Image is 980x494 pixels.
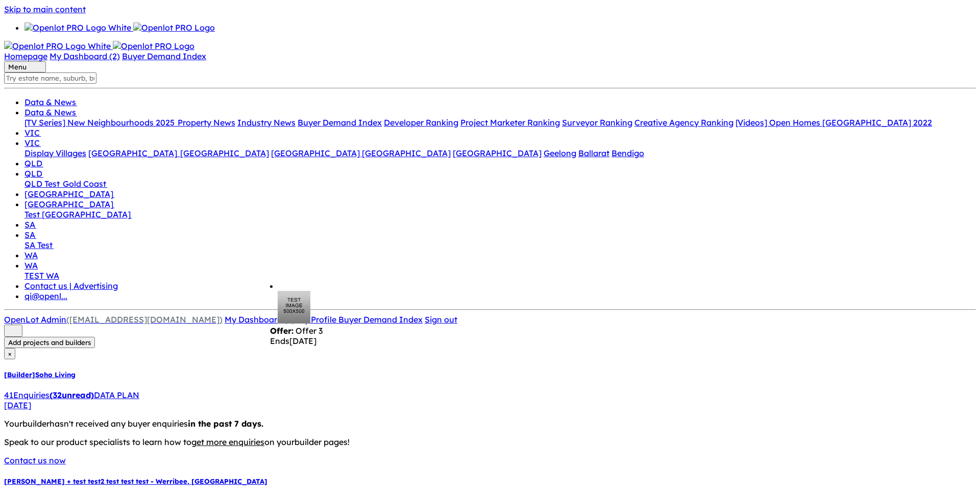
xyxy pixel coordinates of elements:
a: Property News [178,117,235,128]
span: Menu [8,63,27,71]
h5: [PERSON_NAME] + test test2 test test test - Werribee , [GEOGRAPHIC_DATA] [4,477,976,485]
button: Toggle navigation [4,61,46,72]
a: Display Villages [24,148,86,158]
a: Contact us | Advertising [24,281,118,291]
img: Openlot PRO Logo White [4,41,111,51]
a: [Videos] Open Homes [GEOGRAPHIC_DATA] 2022 [736,117,932,128]
a: [GEOGRAPHIC_DATA] [24,199,114,209]
a: Geelong [544,148,576,158]
a: My Dashboard (2) [225,314,295,325]
a: [GEOGRAPHIC_DATA] [180,148,269,158]
a: Industry News [237,117,296,128]
a: VIC [24,138,41,148]
span: My Profile [297,314,336,325]
a: WA [24,260,38,270]
h5: [Builder] Soho Living [4,370,976,379]
button: Add projects and builders [4,337,95,348]
img: Openlot PRO Logo [133,22,215,33]
span: qi@openl... [24,291,67,301]
a: SA [24,230,36,240]
a: Developer Ranking [384,117,458,128]
img: Openlot PRO Logo [113,41,194,51]
a: [GEOGRAPHIC_DATA] [453,148,542,158]
span: 32 [53,390,62,400]
input: Try estate name, suburb, builder or developer [4,72,96,84]
a: [TV Series] New Neighbourhoods 2025 [24,117,178,128]
a: Contact us now [4,455,66,465]
a: Ballarat [578,148,609,158]
a: WA [24,250,38,260]
div: 41 Enquir ies [4,390,976,400]
a: SA Test [24,240,54,250]
span: × [8,350,11,358]
a: Buyer Demand Index [298,117,382,128]
a: QLD [24,168,43,179]
button: Close [4,348,15,359]
p: Your builder hasn't received any buyer enquiries [4,418,976,429]
span: [DATE] [4,400,31,410]
a: Skip to main content [4,4,86,14]
a: QLD [24,158,43,168]
a: Test [GEOGRAPHIC_DATA] [24,209,132,219]
a: [GEOGRAPHIC_DATA] [GEOGRAPHIC_DATA] [271,148,451,158]
a: Project Marketer Ranking [460,117,560,128]
p: Speak to our product specialists to learn how to on your builder pages ! [4,437,976,447]
a: Sign out [425,314,457,325]
a: Gold Coast [63,179,107,189]
img: sort.svg [8,326,18,334]
a: Buyer Demand Index [338,314,423,325]
a: Data & News [24,97,77,107]
a: QLD Test [24,179,63,189]
a: Creative Agency Ranking [634,117,733,128]
span: ([EMAIL_ADDRESS][DOMAIN_NAME]) [66,314,223,325]
a: TEST WA [24,270,59,281]
b: in the past 7 days. [188,418,263,429]
a: Homepage [4,51,47,61]
a: Buyer Demand Index [122,51,206,61]
a: VIC [24,128,41,138]
img: Openlot PRO Logo White [24,22,131,33]
strong: ( unread) [50,390,94,400]
a: Surveyor Ranking [562,117,632,128]
a: [GEOGRAPHIC_DATA] [88,148,180,158]
a: [GEOGRAPHIC_DATA] [24,189,114,199]
a: Bendigo [611,148,644,158]
u: get more enquiries [191,437,264,447]
a: Data & News [24,107,77,117]
a: OpenLot Admin [4,314,223,325]
a: My Dashboard (2) [50,51,120,61]
span: DATA PLAN [94,390,139,400]
a: SA [24,219,36,230]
